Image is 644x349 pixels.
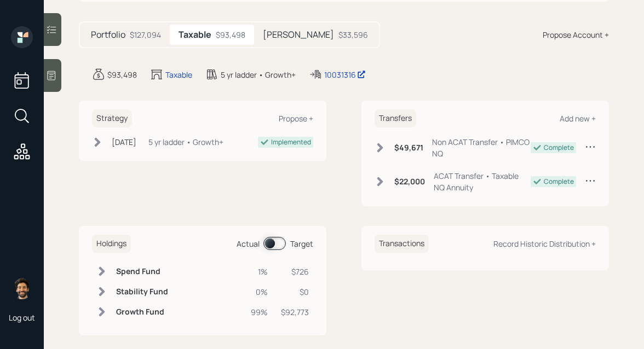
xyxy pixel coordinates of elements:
div: Actual [237,238,260,249]
div: Propose Account + [543,29,609,40]
div: Target [290,238,313,249]
div: Complete [544,177,574,187]
div: 5 yr ladder • Growth+ [221,69,296,80]
h6: Strategy [92,109,132,127]
div: 5 yr ladder • Growth+ [148,136,223,148]
div: [DATE] [112,136,136,148]
div: $0 [281,286,309,298]
h5: [PERSON_NAME] [263,30,334,40]
div: $92,773 [281,306,309,318]
div: 10031316 [324,69,366,80]
div: Propose + [279,113,313,124]
div: 1% [251,266,268,277]
div: Complete [544,143,574,153]
div: Record Historic Distribution + [493,239,596,249]
div: Add new + [560,113,596,124]
div: Implemented [271,137,311,147]
h6: Transactions [375,235,429,253]
h6: $22,000 [394,177,425,187]
div: Log out [9,312,35,323]
div: ACAT Transfer • Taxable NQ Annuity [434,170,531,193]
div: $93,498 [216,29,245,40]
div: $33,596 [338,29,368,40]
div: Non ACAT Transfer • PIMCO NQ [432,136,531,159]
div: 99% [251,306,268,318]
h6: Growth Fund [116,307,168,317]
div: 0% [251,286,268,298]
h6: Spend Fund [116,267,168,276]
h5: Taxable [179,30,211,40]
h6: Holdings [92,235,131,253]
div: $127,094 [130,29,161,40]
h6: $49,671 [394,143,423,153]
img: eric-schwartz-headshot.png [11,277,33,299]
h6: Transfers [375,109,416,127]
h5: Portfolio [91,30,125,40]
div: $726 [281,266,309,277]
h6: Stability Fund [116,287,168,296]
div: Taxable [165,69,192,80]
div: $93,498 [107,69,137,80]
